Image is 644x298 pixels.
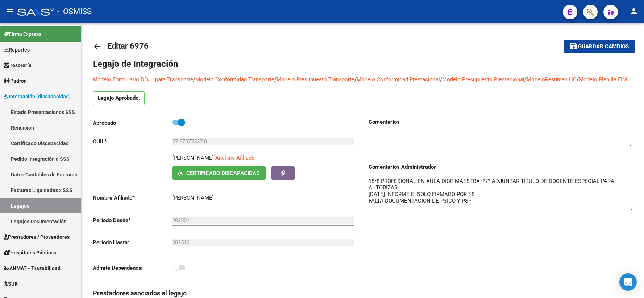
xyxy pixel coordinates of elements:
[578,44,629,50] span: Guardar cambios
[93,216,172,224] p: Periodo Desde
[4,46,30,54] span: Reportes
[442,76,524,83] a: Modelo Presupuesto Prestacional
[4,93,71,101] span: Integración (discapacidad)
[172,154,214,162] p: [PERSON_NAME]
[107,41,149,50] span: Editar 6976
[569,42,578,50] mat-icon: save
[57,4,92,20] span: - OSMISS
[195,76,274,83] a: Modelo Conformidad Transporte
[4,264,61,272] span: ANMAT - Trazabilidad
[215,155,255,161] span: Análisis Afiliado
[4,61,32,69] span: Tesorería
[4,233,70,241] span: Prestadores / Proveedores
[4,77,27,85] span: Padrón
[630,7,638,16] mat-icon: person
[93,119,172,127] p: Aprobado
[93,138,172,146] p: CUIL
[93,91,145,105] p: Legajo Aprobado.
[4,30,41,38] span: Firma Express
[186,170,260,176] span: Certificado Discapacidad
[93,76,193,83] a: Modelo Formulario DDJJ para Transporte
[369,163,633,171] h3: Comentarios Administrador
[619,273,637,291] div: Open Intercom Messenger
[93,264,172,272] p: Admite Dependencia
[357,76,440,83] a: Modelo Conformidad Prestacional
[369,118,633,126] h3: Comentarios
[6,7,14,16] mat-icon: menu
[172,166,266,180] button: Certificado Discapacidad
[93,194,172,202] p: Nombre Afiliado
[93,42,101,51] mat-icon: arrow_back
[4,249,56,257] span: Hospitales Públicos
[4,280,18,288] span: SUR
[579,76,627,83] a: Modelo Planilla FIM
[527,76,577,83] a: ModeloResumen HC
[93,238,172,246] p: Periodo Hasta
[277,76,354,83] a: Modelo Presupuesto Transporte
[93,58,632,70] h1: Legajo de Integración
[564,40,635,53] button: Guardar cambios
